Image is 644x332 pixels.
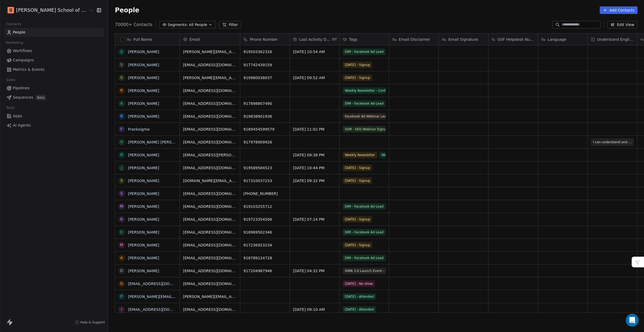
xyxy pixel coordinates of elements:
[343,281,375,287] span: [DATE] - No show
[293,307,336,312] span: [DATE] 09:10 AM
[250,37,278,42] span: Phone Number
[4,65,104,74] a: Metrics & Events
[339,34,389,45] div: Tags
[343,255,386,261] span: DIM - Facebook Ad Lead
[183,101,237,106] span: [EMAIL_ADDRESS][DOMAIN_NAME]
[379,152,422,158] span: Weekly Newsletter - Confirmed
[128,256,159,260] a: [PERSON_NAME]
[548,37,566,42] span: Language
[128,88,159,93] a: [PERSON_NAME]
[4,104,17,112] span: Tools
[13,123,31,128] span: AI Agents
[183,178,237,183] span: [DOMAIN_NAME][EMAIL_ADDRESS][DOMAIN_NAME]
[35,95,46,100] span: Beta
[183,165,237,171] span: [EMAIL_ADDRESS][DOMAIN_NAME]
[243,101,286,106] span: 917898807490
[120,242,123,248] div: M
[183,294,237,299] span: [PERSON_NAME][EMAIL_ADDRESS]
[121,165,122,171] div: J
[343,229,386,235] span: DIM - Facebook Ad Lead
[343,216,372,223] span: [DATE] - Signup
[120,268,123,274] div: D
[290,34,339,45] div: Last Activity DateIST
[128,204,159,209] a: [PERSON_NAME]
[243,139,286,145] span: 917978909926
[120,88,123,93] div: R
[243,178,286,183] span: 917310037233
[13,29,25,35] span: People
[183,204,237,209] span: [EMAIL_ADDRESS][DOMAIN_NAME]
[243,268,286,274] span: 917204987946
[343,268,386,274] span: ISMA 3.0 Launch Event - Signup
[343,178,372,184] span: [DATE] - Signup
[343,242,372,248] span: [DATE] - Signup
[183,268,237,274] span: [EMAIL_ADDRESS][DOMAIN_NAME]
[80,320,105,324] span: Help & Support
[607,21,638,28] button: Edit View
[183,49,237,54] span: [PERSON_NAME][EMAIL_ADDRESS][PERSON_NAME][DOMAIN_NAME]
[293,127,336,132] span: [DATE] 11:02 PM
[293,152,336,158] span: [DATE] 09:38 PM
[128,191,159,196] a: [PERSON_NAME]
[128,114,159,119] a: [PERSON_NAME]
[115,6,139,14] span: People
[189,37,200,42] span: Email
[293,49,336,54] span: [DATE] 10:54 AM
[4,28,104,37] a: People
[183,230,237,235] span: [EMAIL_ADDRESS][DOMAIN_NAME]
[128,50,159,54] a: [PERSON_NAME]
[4,46,104,55] a: Workflows
[448,37,478,42] span: Email Signature
[128,230,159,234] a: [PERSON_NAME]
[13,57,34,63] span: Campaigns
[128,101,159,106] a: [PERSON_NAME]
[343,75,372,81] span: [DATE] - Signup
[8,7,14,13] img: Goela%20School%20Logos%20(4).png
[343,100,386,107] span: DIM - Facebook Ad Lead
[243,230,286,235] span: 918969502346
[128,307,194,312] a: [EMAIL_ADDRESS][DOMAIN_NAME]
[293,165,336,171] span: [DATE] 10:44 PM
[4,93,104,102] a: SequencesBeta
[243,75,286,80] span: 919980038037
[293,217,336,222] span: [DATE] 07:14 PM
[189,22,207,28] span: All People
[183,127,237,132] span: [EMAIL_ADDRESS][DOMAIN_NAME]
[243,255,286,261] span: 918789124728
[183,75,237,80] span: [PERSON_NAME][EMAIL_ADDRESS][DOMAIN_NAME]
[343,306,376,313] span: [DATE] - Attended
[16,7,88,14] span: [PERSON_NAME] School of Finance LLP
[115,45,180,313] div: grid
[13,95,33,100] span: Sequences
[399,37,430,42] span: Email Disclaimer
[243,191,286,196] span: [PHONE_NUMBER]
[120,255,123,261] div: A
[293,75,336,80] span: [DATE] 09:52 AM
[293,268,336,274] span: [DATE] 04:32 PM
[120,281,123,286] div: g
[183,191,237,196] span: [EMAIL_ADDRESS][DOMAIN_NAME]
[128,294,193,299] a: [PERSON_NAME][EMAIL_ADDRESS]
[128,63,159,67] a: [PERSON_NAME]
[121,307,122,312] div: i
[115,21,152,28] span: 70000+ Contacts
[128,217,159,222] a: [PERSON_NAME]
[183,62,237,68] span: [EMAIL_ADDRESS][DOMAIN_NAME]
[243,49,286,54] span: 919503362326
[183,307,237,312] span: [EMAIL_ADDRESS][DOMAIN_NAME]
[538,34,587,45] div: Language
[6,6,86,15] button: [PERSON_NAME] School of Finance LLP
[343,165,372,171] span: [DATE] - Signup
[120,101,123,106] div: A
[243,165,286,171] span: 919589584523
[183,88,237,93] span: [EMAIL_ADDRESS][DOMAIN_NAME]
[128,269,159,273] a: [PERSON_NAME]
[120,294,123,299] div: f
[343,293,376,300] span: [DATE] - Attended
[120,75,123,80] div: S
[168,22,188,28] span: Segments:
[497,37,535,42] span: GSF Helpdesk Number
[293,178,336,183] span: [DATE] 09:32 PM
[4,76,18,84] span: Sales
[597,37,634,42] span: Understand English?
